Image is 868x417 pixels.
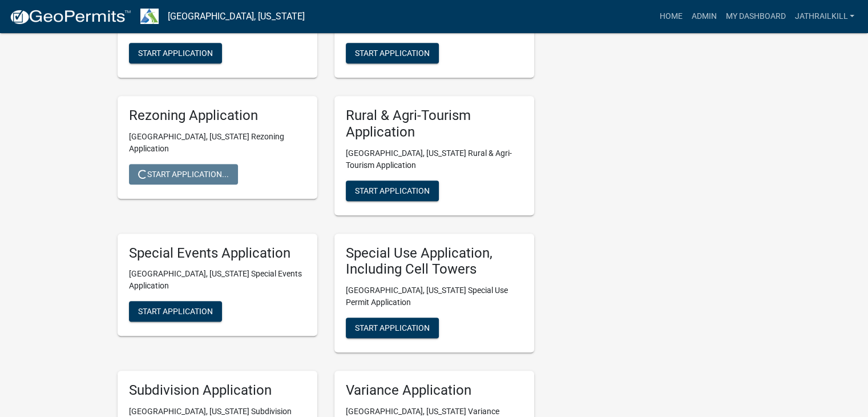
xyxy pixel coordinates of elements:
[129,43,222,63] button: Start Application
[129,131,306,155] p: [GEOGRAPHIC_DATA], [US_STATE] Rezoning Application
[790,6,859,27] a: Jathrailkill
[168,7,305,26] a: [GEOGRAPHIC_DATA], [US_STATE]
[687,6,721,27] a: Admin
[355,49,430,58] span: Start Application
[346,107,523,141] h5: Rural & Agri-Tourism Application
[655,6,687,27] a: Home
[346,181,439,201] button: Start Application
[129,245,306,262] h5: Special Events Application
[138,169,229,178] span: Start Application...
[355,323,430,332] span: Start Application
[346,382,523,399] h5: Variance Application
[140,9,159,24] img: Troup County, Georgia
[355,186,430,195] span: Start Application
[346,147,523,171] p: [GEOGRAPHIC_DATA], [US_STATE] Rural & Agri-Tourism Application
[138,49,213,58] span: Start Application
[129,164,238,185] button: Start Application...
[138,307,213,316] span: Start Application
[346,43,439,63] button: Start Application
[346,245,523,278] h5: Special Use Application, Including Cell Towers
[129,268,306,292] p: [GEOGRAPHIC_DATA], [US_STATE] Special Events Application
[129,107,306,124] h5: Rezoning Application
[129,301,222,322] button: Start Application
[129,382,306,399] h5: Subdivision Application
[346,284,523,308] p: [GEOGRAPHIC_DATA], [US_STATE] Special Use Permit Application
[721,6,790,27] a: My Dashboard
[346,318,439,338] button: Start Application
